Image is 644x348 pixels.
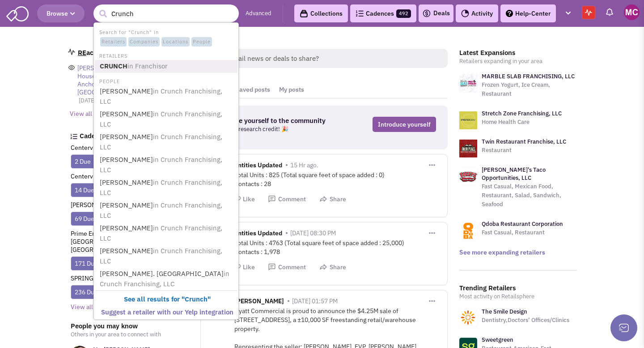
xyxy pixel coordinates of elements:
button: Like [234,263,255,272]
a: [PERSON_NAME]in Crunch Franchising, LLC [97,154,237,176]
h3: Cadences [80,132,189,140]
span: Retailers [100,37,127,47]
b: CRUNCH [100,62,127,70]
span: Like [243,195,255,203]
a: Saved posts [231,81,275,98]
a: [PERSON_NAME]in Crunch Franchising, LLC [97,245,237,267]
h3: Trending Retailers [459,284,577,292]
span: [PERSON_NAME] [77,64,125,72]
span: Retail news or deals to share? [221,49,448,68]
a: Prime End Cap Space Available | [GEOGRAPHIC_DATA], [GEOGRAPHIC_DATA] [71,229,160,254]
p: Fast Casual, Mexican Food, Restaurant, Salad, Sandwich, Seafood [482,182,577,209]
a: Centerville Grocery FINAL [71,172,145,180]
a: Deals [422,8,450,19]
a: Sweetgreen [482,336,513,344]
a: 69 Due [75,215,94,223]
span: Locations [161,37,190,47]
span: in Crunch Franchising, LLC [100,178,222,197]
b: Suggest a retailer with our Yelp integration [101,308,233,316]
a: Suggest a retailer with our Yelp integration [97,306,237,318]
a: CRUNCHin Franchisor [97,60,237,72]
img: logo [459,168,477,186]
div: Total Units : 825 (Total square feet of space added : 0) Contacts : 28 [234,170,441,188]
a: View all email activity [70,110,131,118]
img: Cadences_logo.png [70,134,77,139]
a: Centerville Grocery FINAL (copy) [71,144,164,152]
span: [DATE] 01:57 PM [292,297,338,305]
span: in Franchisor [127,62,168,70]
a: 14 Due [75,186,94,194]
span: in Crunch Franchising, LLC [100,87,222,106]
p: Dentistry,Doctors’ Offices/Clinics [482,316,569,325]
p: [DATE] [79,96,189,105]
span: in Crunch Franchising, LLC [100,269,229,288]
a: 236 Due [75,288,98,296]
p: Others in your area to connect with [71,330,189,339]
a: [PERSON_NAME]in Crunch Franchising, LLC [97,85,237,107]
img: Cadences_logo.png [356,10,364,17]
a: 171 Due [75,259,98,267]
li: PEOPLE [95,76,237,85]
a: Qdoba Restaurant Corporation [482,220,563,228]
a: [PERSON_NAME]in Crunch Franchising, LLC [97,222,237,244]
span: Like [243,263,255,271]
h3: People you may know [71,322,189,330]
span: 15 Hr ago. [290,161,318,169]
a: See all results for "Crunch" [97,293,237,306]
span: 25,000-40,000 SqFt Anchor Box | Available For Lease in [GEOGRAPHIC_DATA], [US_STATE] [77,72,175,96]
img: icon-deals.svg [422,8,431,19]
button: Like [234,195,255,204]
span: [DATE] 08:30 PM [290,229,336,237]
p: Restaurant [482,146,566,155]
button: Share [319,263,346,272]
li: Search for "Crunch" in [95,27,237,47]
span: in Crunch Franchising, LLC [100,201,222,220]
p: Fast Casual, Restaurant [482,228,563,237]
img: Activity.png [461,9,469,17]
img: logo [459,74,477,92]
span: in Crunch Franchising, LLC [100,132,222,151]
p: Home Health Care [482,118,562,127]
a: [PERSON_NAME]. [GEOGRAPHIC_DATA]in Crunch Franchising, LLC [97,268,237,290]
b: Crunch [185,295,208,303]
a: [PERSON_NAME]in Crunch Franchising, LLC [97,131,237,153]
div: at [77,64,189,96]
span: Entities Updated [234,161,282,171]
div: Total Units : 4763 (Total square feet of space added : 25,000) Contacts : 1,978 [234,238,441,256]
a: Help-Center [500,4,556,22]
span: RE [78,48,86,57]
a: [PERSON_NAME]in Crunch Franchising, LLC [97,108,237,130]
img: help.png [506,10,513,17]
img: icons_eye-open.png [68,64,75,71]
a: Advanced [246,9,271,18]
a: MARBLE SLAB FRANCHISING, LLC [482,72,575,80]
b: See all results for " " [124,295,211,303]
a: 2 Due [75,157,91,166]
input: Search [93,4,239,22]
a: Cadences492 [350,4,416,22]
a: My posts [275,81,309,98]
button: Share [319,195,346,204]
span: [PERSON_NAME] [234,297,284,307]
span: in Crunch Franchising, LLC [100,246,222,265]
img: home_email.png [68,49,75,55]
span: 492 [396,9,411,18]
span: People [191,37,212,47]
span: Companies [128,37,160,47]
a: The Smile Design [482,308,527,315]
a: Twin Restaurant Franchise, LLC [482,138,566,145]
a: View all Cadences [71,303,122,311]
button: Comment [268,263,306,272]
p: Retailers expanding in your area [459,57,577,66]
a: SPRINGBORO PIKE Cadence Final (copy) [71,274,186,282]
span: in Crunch Franchising, LLC [100,155,222,174]
li: RETAILERS [95,51,237,60]
span: Browse [47,9,75,17]
img: Michael Costantini [624,4,640,20]
a: REachout Tracking [78,48,136,57]
a: Activity [456,4,498,22]
img: SmartAdmin [6,4,29,21]
img: logo [459,111,477,129]
a: Introduce yourself [373,117,436,132]
p: Frozen Yogurt, Ice Cream, Restaurant [482,81,577,98]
